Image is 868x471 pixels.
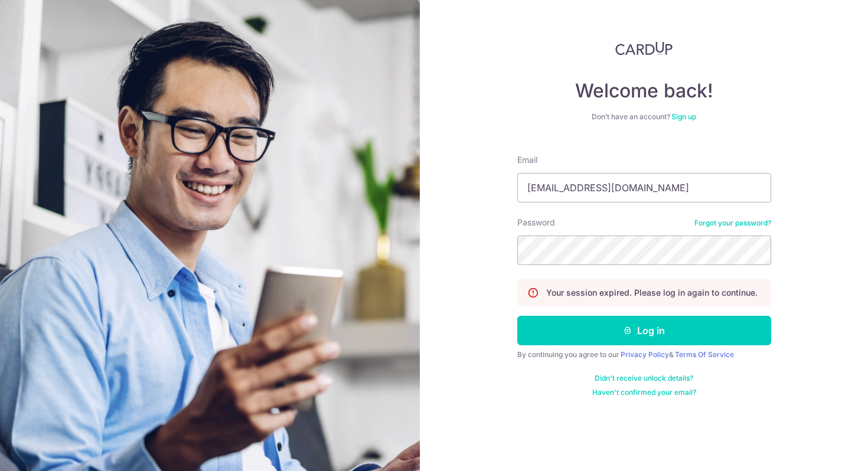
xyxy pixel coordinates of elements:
button: Log in [517,316,771,345]
a: Didn't receive unlock details? [595,374,693,383]
a: Forgot your password? [694,218,771,228]
p: Your session expired. Please log in again to continue. [546,287,758,299]
div: Don’t have an account? [517,112,771,122]
div: By continuing you agree to our & [517,350,771,359]
a: Terms Of Service [675,350,734,359]
label: Email [517,154,537,166]
img: CardUp Logo [615,41,673,55]
a: Haven't confirmed your email? [592,388,696,397]
a: Privacy Policy [621,350,669,359]
label: Password [517,217,555,228]
a: Sign up [671,112,696,121]
input: Enter your Email [517,173,771,202]
h4: Welcome back! [517,79,771,103]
